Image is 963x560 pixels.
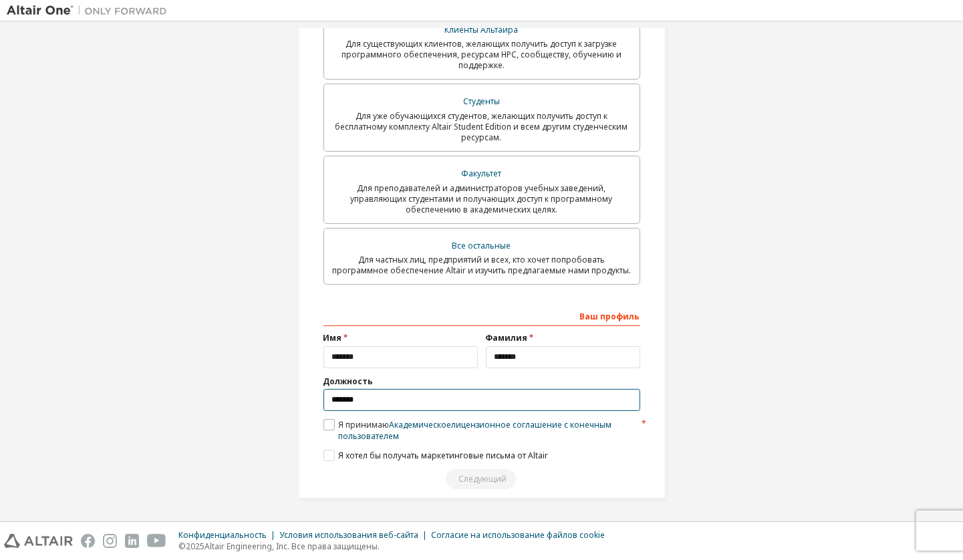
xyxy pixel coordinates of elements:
[338,450,548,461] font: Я хотел бы получать маркетинговые письма от Altair
[452,240,511,251] font: Все остальные
[323,376,374,387] font: Должность
[445,24,519,35] font: Клиенты Альтаира
[351,182,613,215] font: Для преподавателей и администраторов учебных заведений, управляющих студентами и получающих досту...
[332,254,631,276] font: Для частных лиц, предприятий и всех, кто хочет попробовать программное обеспечение Altair и изучи...
[204,541,380,552] font: Altair Engineering, Inc. Все права защищены.
[279,529,418,541] font: Условия использования веб-сайта
[580,311,640,322] font: Ваш профиль
[147,534,166,548] img: youtube.svg
[7,4,174,17] img: Альтаир Один
[338,419,389,430] font: Я принимаю
[125,534,139,548] img: linkedin.svg
[389,419,451,430] font: Академическое
[4,534,73,548] img: altair_logo.svg
[323,332,342,343] font: Имя
[463,96,500,107] font: Студенты
[462,168,502,179] font: Факультет
[486,332,528,343] font: Фамилия
[81,534,95,548] img: facebook.svg
[178,529,267,541] font: Конфиденциальность
[431,529,605,541] font: Согласие на использование файлов cookie
[335,110,628,143] font: Для уже обучающихся студентов, желающих получить доступ к бесплатному комплекту Altair Student Ed...
[186,541,204,552] font: 2025
[103,534,117,548] img: instagram.svg
[323,469,640,489] div: Вам необходимо предоставить свой академический адрес электронной почты.
[341,38,622,71] font: Для существующих клиентов, желающих получить доступ к загрузке программного обеспечения, ресурсам...
[338,419,611,442] font: лицензионное соглашение с конечным пользователем
[178,541,186,552] font: ©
